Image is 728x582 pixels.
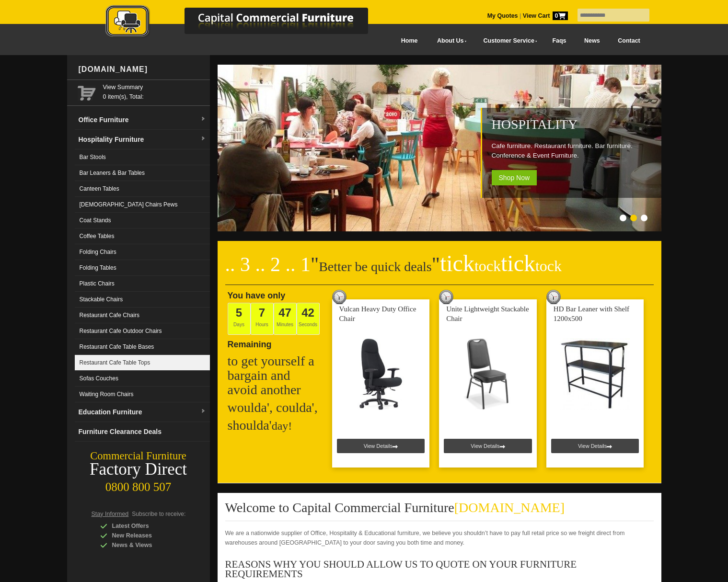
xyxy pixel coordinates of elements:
[75,276,210,292] a: Plastic Chairs
[311,253,319,275] span: "
[75,213,210,228] a: Coat Stands
[200,409,206,414] img: dropdown
[236,306,242,319] span: 5
[278,306,291,319] span: 47
[75,228,210,244] a: Coffee Tables
[225,528,654,548] p: We are a nationwide supplier of Office, Hospitality & Educational furniture, we believe you shoul...
[75,197,210,213] a: [DEMOGRAPHIC_DATA] Chairs Pews
[487,12,518,19] a: My Quotes
[67,476,210,494] div: 0800 800 507
[75,55,210,84] div: [DOMAIN_NAME]
[75,355,210,371] a: Restaurant Cafe Table Tops
[620,215,626,221] li: Page dot 1
[75,323,210,339] a: Restaurant Cafe Outdoor Chairs
[274,303,297,335] span: Minutes
[75,422,210,442] a: Furniture Clearance Deals
[103,82,206,92] a: View Summary
[218,65,663,231] img: Hospitality
[75,402,210,422] a: Education Furnituredropdown
[454,500,565,515] span: [DOMAIN_NAME]
[521,12,567,19] a: View Cart0
[67,463,210,476] div: Factory Direct
[67,449,210,463] div: Commercial Furniture
[228,291,286,300] span: You have only
[473,30,543,52] a: Customer Service
[75,110,210,130] a: Office Furnituredropdown
[609,30,649,52] a: Contact
[75,339,210,355] a: Restaurant Cafe Table Bases
[75,371,210,387] a: Sofas Couches
[92,511,129,517] span: Stay Informed
[228,303,251,335] span: Days
[641,215,647,221] li: Page dot 3
[75,387,210,402] a: Waiting Room Chairs
[492,117,657,132] h2: Hospitality
[553,11,568,20] span: 0
[630,215,637,221] li: Page dot 2
[228,418,324,433] h2: shoulda'
[100,531,191,540] div: New Releases
[440,251,562,276] span: tick tick
[75,165,210,181] a: Bar Leaners & Bar Tables
[251,303,274,335] span: Hours
[132,511,185,517] span: Subscribe to receive:
[225,253,311,275] span: .. 3 .. 2 .. 1
[75,260,210,276] a: Folding Tables
[75,130,210,149] a: Hospitality Furnituredropdown
[75,244,210,260] a: Folding Chairs
[75,308,210,323] a: Restaurant Cafe Chairs
[492,170,537,185] span: Shop Now
[225,559,654,579] h3: REASONS WHY YOU SHOULD ALLOW US TO QUOTE ON YOUR FURNITURE REQUIREMENTS
[272,420,292,432] span: day!
[432,253,562,275] span: "
[228,400,324,415] h2: woulda', coulda',
[535,257,562,274] span: tock
[523,12,568,19] strong: View Cart
[575,30,609,52] a: News
[474,257,501,274] span: tock
[218,226,663,233] a: Hospitality Cafe furniture. Restaurant furniture. Bar furniture. Conference & Event Furniture. Sh...
[200,136,206,142] img: dropdown
[492,141,657,160] p: Cafe furniture. Restaurant furniture. Bar furniture. Conference & Event Furniture.
[79,5,415,40] img: Capital Commercial Furniture Logo
[546,290,561,304] img: tick tock deal clock
[225,256,654,285] h2: Better be quick deals
[228,354,324,397] h2: to get yourself a bargain and avoid another
[427,30,473,52] a: About Us
[75,181,210,197] a: Canteen Tables
[543,30,576,52] a: Faqs
[79,5,415,43] a: Capital Commercial Furniture Logo
[228,336,272,349] span: Remaining
[297,303,320,335] span: Seconds
[100,521,191,531] div: Latest Offers
[75,292,210,308] a: Stackable Chairs
[259,306,265,319] span: 7
[332,290,347,304] img: tick tock deal clock
[100,540,191,550] div: News & Views
[301,306,314,319] span: 42
[439,290,453,304] img: tick tock deal clock
[103,82,206,100] span: 0 item(s), Total:
[225,501,654,521] h2: Welcome to Capital Commercial Furniture
[75,149,210,165] a: Bar Stools
[200,116,206,122] img: dropdown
